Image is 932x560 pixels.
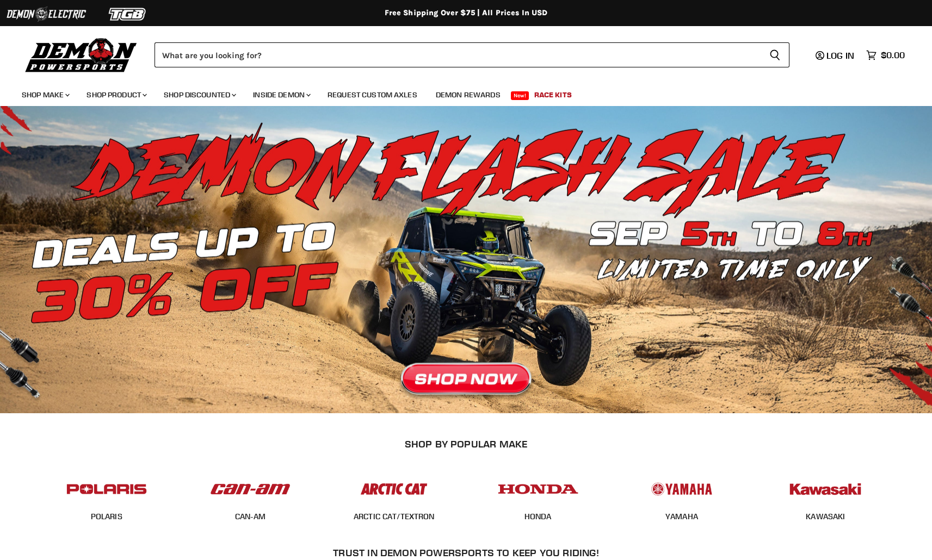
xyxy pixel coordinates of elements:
img: POPULAR_MAKE_logo_3_027535af-6171-4c5e-a9bc-f0eccd05c5d6.jpg [351,472,436,506]
a: Log in [811,51,861,60]
h2: SHOP BY POPULAR MAKE [44,438,888,450]
form: Product [155,42,789,67]
span: KAWASAKI [806,512,845,522]
span: HONDA [524,512,552,522]
button: Search [761,42,789,67]
a: YAMAHA [665,512,698,521]
span: Log in [826,50,854,61]
span: ARCTIC CAT/TEXTRON [354,512,435,522]
span: $0.00 [881,50,905,60]
img: Demon Powersports [22,35,141,74]
div: Free Shipping Over $75 | All Prices In USD [31,8,902,18]
a: Race Kits [526,84,580,106]
a: Demon Rewards [428,84,509,106]
a: KAWASAKI [806,512,845,521]
a: $0.00 [861,47,910,63]
a: ARCTIC CAT/TEXTRON [354,512,435,521]
a: CAN-AM [235,512,266,521]
span: POLARIS [91,512,122,522]
img: POPULAR_MAKE_logo_4_4923a504-4bac-4306-a1be-165a52280178.jpg [496,472,581,506]
img: POPULAR_MAKE_logo_5_20258e7f-293c-4aac-afa8-159eaa299126.jpg [639,472,724,506]
img: POPULAR_MAKE_logo_6_76e8c46f-2d1e-4ecc-b320-194822857d41.jpg [783,472,868,506]
a: Shop Discounted [156,84,243,106]
h2: Trust In Demon Powersports To Keep You Riding! [57,547,875,558]
img: POPULAR_MAKE_logo_2_dba48cf1-af45-46d4-8f73-953a0f002620.jpg [64,472,149,506]
ul: Main menu [14,79,902,106]
a: Inside Demon [245,84,317,106]
img: POPULAR_MAKE_logo_1_adc20308-ab24-48c4-9fac-e3c1a623d575.jpg [208,472,293,506]
span: YAMAHA [665,512,698,522]
a: POLARIS [91,512,122,521]
a: Request Custom Axles [319,84,425,106]
img: Demon Electric Logo 2 [5,4,87,24]
input: Search [155,42,761,67]
a: HONDA [524,512,552,521]
span: New! [511,91,529,100]
a: Shop Make [14,84,76,106]
span: CAN-AM [235,512,266,522]
a: Shop Product [78,84,153,106]
img: TGB Logo 2 [87,4,169,24]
